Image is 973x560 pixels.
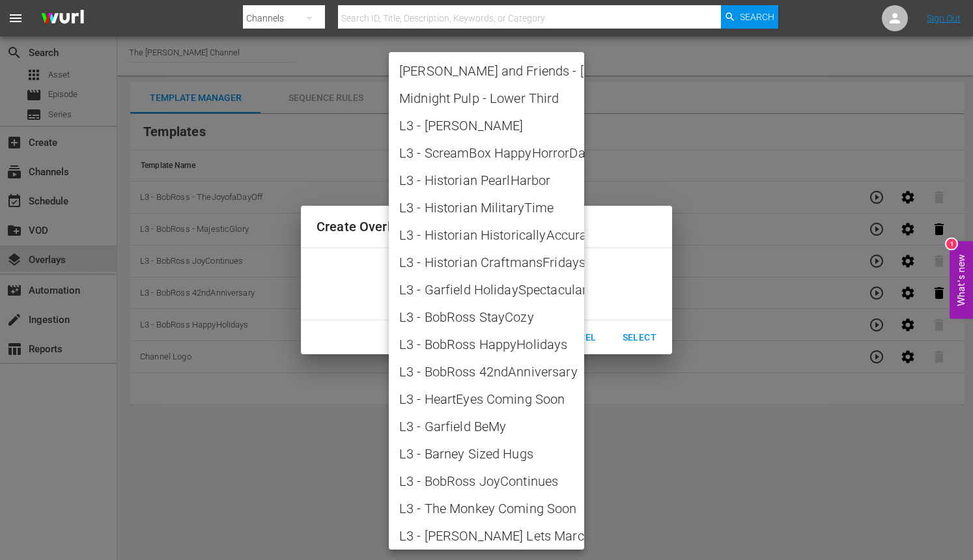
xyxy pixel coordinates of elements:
[31,3,94,34] img: ans4CAIJ8jUAAAAAAAAAAAAAAAAAAAAAAAAgQb4GAAAAAAAAAAAAAAAAAAAAAAAAJMjXAAAAAAAAAAAAAAAAAAAAAAAAgAT5G...
[399,61,574,81] span: [PERSON_NAME] and Friends - [DATE] Lower Third
[399,499,574,518] span: L3 - The Monkey Coming Soon
[399,526,574,546] span: L3 - [PERSON_NAME] Lets March
[399,335,574,354] span: L3 - BobRoss HappyHolidays
[399,417,574,436] span: L3 - Garfield BeMy
[399,471,574,491] span: L3 - BobRoss JoyContinues
[399,225,574,245] span: L3 - Historian HistoricallyAccurate
[399,198,574,217] span: L3 - Historian MilitaryTime
[950,242,973,319] button: Open Feedback Widget
[8,10,23,26] span: menu
[399,116,574,135] span: L3 - [PERSON_NAME]
[399,171,574,190] span: L3 - Historian PearlHarbor
[399,89,574,108] span: Midnight Pulp - Lower Third
[399,307,574,327] span: L3 - BobRoss StayCozy
[399,444,574,464] span: L3 - Barney Sized Hugs
[927,13,961,23] a: Sign Out
[399,253,574,272] span: L3 - Historian CraftmansFridays
[399,389,574,409] span: L3 - HeartEyes Coming Soon
[399,362,574,382] span: L3 - BobRoss 42ndAnniversary
[946,239,957,249] div: 1
[399,280,574,300] span: L3 - Garfield HolidaySpectacular
[399,143,574,163] span: L3 - ScreamBox HappyHorrorDays
[740,5,774,29] span: Search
